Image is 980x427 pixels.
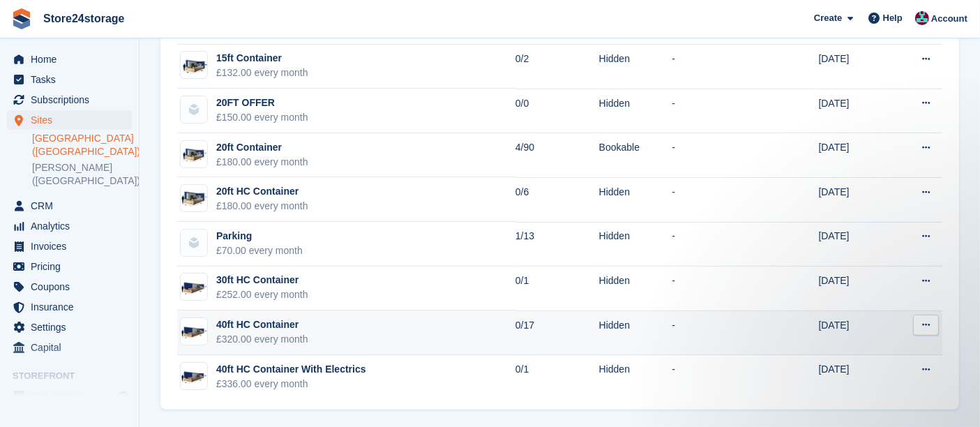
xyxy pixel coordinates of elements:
[814,11,842,25] span: Create
[672,222,764,267] td: -
[216,140,308,155] div: 20ft Container
[31,338,114,357] span: Capital
[515,89,599,133] td: 0/0
[599,267,672,311] td: Hidden
[181,230,207,256] img: blank-unit-type-icon-ffbac7b88ba66c5e286b0e438baccc4b9c83835d4c34f86887a83fc20ec27e7b.svg
[216,332,308,347] div: £320.00 every month
[216,244,303,258] div: £70.00 every month
[7,257,132,276] a: menu
[31,90,114,110] span: Subscriptions
[819,89,890,133] td: [DATE]
[7,90,132,110] a: menu
[7,70,132,89] a: menu
[515,177,599,222] td: 0/6
[515,45,599,89] td: 0/2
[672,89,764,133] td: -
[31,277,114,297] span: Coupons
[515,267,599,311] td: 0/1
[515,133,599,178] td: 4/90
[819,45,890,89] td: [DATE]
[11,8,32,29] img: stora-icon-8386f47178a22dfd0bd8f6a31ec36ba5ce8667c1dd55bd0f319d3a0aa187defe.svg
[31,387,114,406] span: Online Store
[31,216,114,236] span: Analytics
[819,222,890,267] td: [DATE]
[515,222,599,267] td: 1/13
[599,222,672,267] td: Hidden
[216,273,308,287] div: 30ft HC Container
[515,355,599,399] td: 0/1
[32,132,132,158] a: [GEOGRAPHIC_DATA] ([GEOGRAPHIC_DATA])
[31,70,114,89] span: Tasks
[599,177,672,222] td: Hidden
[931,12,967,26] span: Account
[672,133,764,178] td: -
[819,310,890,355] td: [DATE]
[599,355,672,399] td: Hidden
[216,155,308,170] div: £180.00 every month
[672,177,764,222] td: -
[216,66,308,80] div: £132.00 every month
[181,368,207,384] img: 40ft%20HC%20Pic.png
[38,7,130,30] a: Store24storage
[7,237,132,256] a: menu
[599,133,672,178] td: Bookable
[216,110,308,125] div: £150.00 every month
[515,310,599,355] td: 0/17
[216,362,366,377] div: 40ft HC Container With Electrics
[31,196,114,216] span: CRM
[819,177,890,222] td: [DATE]
[7,338,132,357] a: menu
[216,199,308,213] div: £180.00 every month
[216,287,308,302] div: £252.00 every month
[672,310,764,355] td: -
[181,278,207,296] img: 30ft%20HC.png
[216,377,366,391] div: £336.00 every month
[7,216,132,236] a: menu
[7,196,132,216] a: menu
[13,369,139,383] span: Storefront
[216,51,308,66] div: 15ft Container
[31,110,114,130] span: Sites
[31,50,114,69] span: Home
[599,45,672,89] td: Hidden
[216,96,308,110] div: 20FT OFFER
[599,89,672,133] td: Hidden
[819,267,890,311] td: [DATE]
[7,50,132,69] a: menu
[883,11,903,25] span: Help
[181,57,207,75] img: 15ft.png
[915,11,929,25] img: George
[31,257,114,276] span: Pricing
[7,277,132,297] a: menu
[32,161,132,188] a: [PERSON_NAME] ([GEOGRAPHIC_DATA])
[7,387,132,406] a: menu
[31,237,114,256] span: Invoices
[819,355,890,399] td: [DATE]
[7,317,132,337] a: menu
[181,145,207,163] img: 20ft%20Pic.png
[672,355,764,399] td: -
[672,267,764,311] td: -
[819,133,890,178] td: [DATE]
[216,184,308,199] div: 20ft HC Container
[599,310,672,355] td: Hidden
[216,317,308,332] div: 40ft HC Container
[181,96,207,123] img: blank-unit-type-icon-ffbac7b88ba66c5e286b0e438baccc4b9c83835d4c34f86887a83fc20ec27e7b.svg
[181,323,207,340] img: 40ft%20HC.png
[672,45,764,89] td: -
[7,110,132,130] a: menu
[115,388,132,405] a: Preview store
[31,317,114,337] span: Settings
[216,229,303,244] div: Parking
[181,189,207,207] img: 20FT%20HC%20STORE.jpg
[7,297,132,317] a: menu
[31,297,114,317] span: Insurance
